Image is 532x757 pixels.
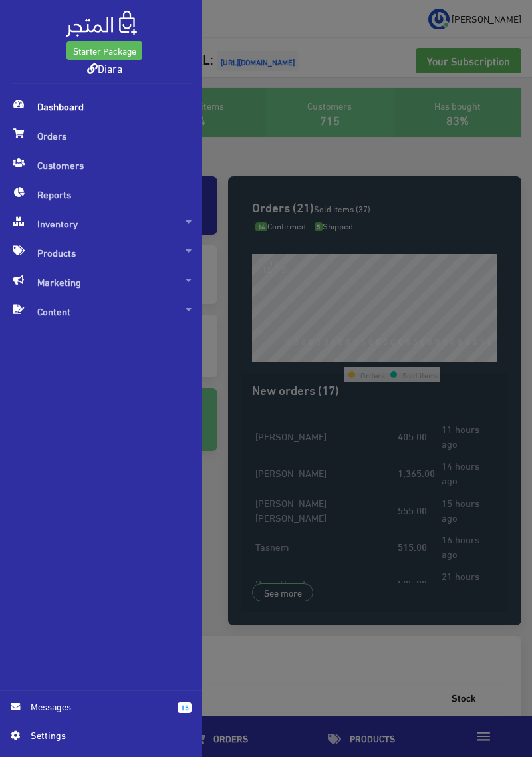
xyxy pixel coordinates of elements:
span: Customers [11,150,192,180]
span: Reports [11,180,192,209]
iframe: Drift Widget Chat Controller [465,666,516,716]
a: Settings [11,728,192,749]
span: Products [11,238,192,267]
span: Messages [31,699,167,714]
span: Settings [31,728,181,742]
span: Dashboard [11,92,192,121]
img: . [66,11,137,37]
span: Orders [11,121,192,150]
span: Content [11,297,192,326]
a: 15 Messages [11,699,192,728]
span: Marketing [11,267,192,297]
a: Starter Package [66,41,142,60]
span: Inventory [11,209,192,238]
a: Diara [87,58,122,77]
span: 15 [178,702,192,713]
